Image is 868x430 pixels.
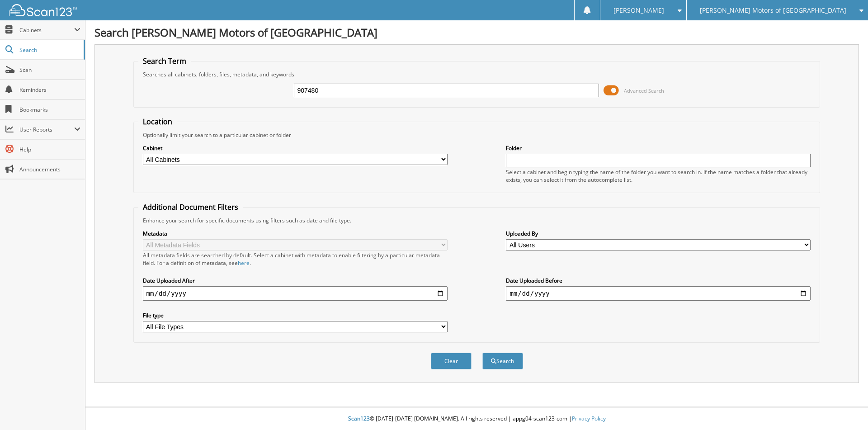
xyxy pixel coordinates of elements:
[19,146,80,153] span: Help
[19,46,79,54] span: Search
[572,415,606,422] a: Privacy Policy
[19,165,80,173] span: Announcements
[431,353,472,369] button: Clear
[138,117,177,127] legend: Location
[348,415,370,422] span: Scan123
[506,168,811,184] div: Select a cabinet and begin typing the name of the folder you want to search in. If the name match...
[700,8,846,13] span: [PERSON_NAME] Motors of [GEOGRAPHIC_DATA]
[9,4,77,16] img: scan123-logo-white.svg
[143,286,448,301] input: start
[19,126,74,133] span: User Reports
[482,353,523,369] button: Search
[823,387,868,430] iframe: Chat Widget
[143,144,448,152] label: Cabinet
[506,230,811,237] label: Uploaded By
[624,87,664,94] span: Advanced Search
[143,230,448,237] label: Metadata
[506,286,811,301] input: end
[506,277,811,284] label: Date Uploaded Before
[238,259,250,267] a: here
[143,277,448,284] label: Date Uploaded After
[143,312,448,319] label: File type
[94,25,859,40] h1: Search [PERSON_NAME] Motors of [GEOGRAPHIC_DATA]
[506,144,811,152] label: Folder
[143,251,448,267] div: All metadata fields are searched by default. Select a cabinet with metadata to enable filtering b...
[19,106,80,113] span: Bookmarks
[138,202,243,212] legend: Additional Document Filters
[19,66,80,74] span: Scan
[19,86,80,94] span: Reminders
[138,56,191,66] legend: Search Term
[138,217,816,224] div: Enhance your search for specific documents using filters such as date and file type.
[138,71,816,78] div: Searches all cabinets, folders, files, metadata, and keywords
[613,8,664,13] span: [PERSON_NAME]
[19,26,74,34] span: Cabinets
[85,408,868,430] div: © [DATE]-[DATE] [DOMAIN_NAME]. All rights reserved | appg04-scan123-com |
[138,131,816,139] div: Optionally limit your search to a particular cabinet or folder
